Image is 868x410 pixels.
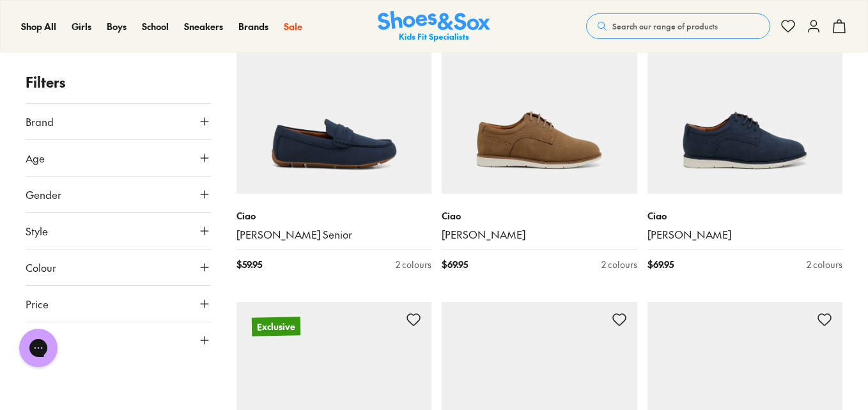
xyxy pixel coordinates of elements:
a: School [142,20,169,33]
span: Price [26,296,49,311]
a: Shoes & Sox [378,11,490,42]
button: Age [26,140,211,176]
a: Sneakers [184,20,223,33]
p: Exclusive [251,317,300,336]
p: Ciao [236,209,432,223]
a: [PERSON_NAME] [442,228,637,242]
p: Ciao [647,209,843,223]
span: $ 59.95 [236,258,262,271]
span: Gender [26,187,61,202]
img: SNS_Logo_Responsive.svg [378,11,490,42]
a: Girls [72,20,91,33]
a: Shop All [21,20,56,33]
span: School [142,20,169,33]
iframe: Gorgias live chat messenger [13,324,64,372]
div: 2 colours [601,258,637,271]
div: 2 colours [396,258,431,271]
span: Age [26,150,45,166]
a: [PERSON_NAME] [647,228,843,242]
span: $ 69.95 [442,258,468,271]
div: 2 colours [807,258,842,271]
span: Brands [238,20,268,33]
a: Boys [107,20,127,33]
span: Colour [26,260,56,275]
span: Girls [72,20,91,33]
span: Search our range of products [612,20,718,32]
span: Boys [107,20,127,33]
span: Style [26,223,48,239]
button: Colour [26,249,211,285]
a: Sale [284,20,302,33]
button: Size [26,322,211,358]
span: $ 69.95 [647,258,674,271]
span: Brand [26,114,54,129]
span: Shop All [21,20,56,33]
button: Price [26,286,211,322]
span: Sale [284,20,302,33]
span: Sneakers [184,20,223,33]
button: Search our range of products [586,13,770,39]
button: Gender [26,177,211,212]
a: Brands [238,20,268,33]
p: Filters [26,72,211,93]
button: Style [26,213,211,249]
a: [PERSON_NAME] Senior [236,228,432,242]
button: Brand [26,104,211,139]
p: Ciao [442,209,637,223]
